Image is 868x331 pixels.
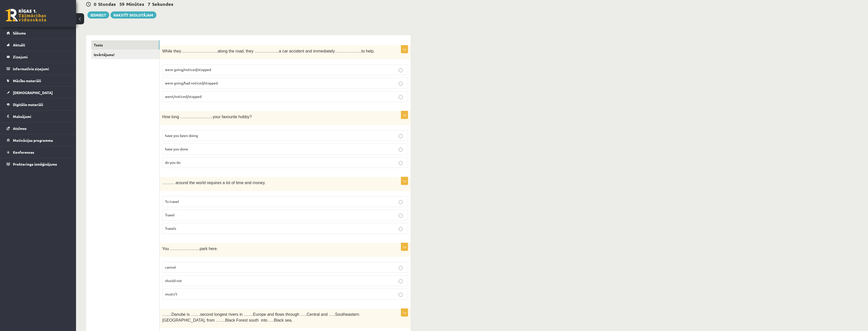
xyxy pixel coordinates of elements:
a: Izvērtējums! [91,50,159,59]
input: cannot [399,266,403,270]
input: Travels [399,227,403,231]
a: Mācību materiāli [7,75,70,86]
span: You ………………….park here. [162,247,218,251]
a: Tests [91,40,159,50]
span: Motivācijas programma [13,138,53,143]
span: 59 [119,1,124,7]
span: Sekundes [152,1,173,7]
a: Motivācijas programma [7,134,70,146]
span: have you done [165,147,188,151]
a: Proktoringa izmēģinājums [7,158,70,170]
legend: Maksājumi [13,111,70,122]
button: Iesniegt [87,11,109,19]
input: have you been doing [399,134,403,138]
span: Aktuāli [13,43,25,47]
input: were going/noticed/stopped [399,68,403,72]
span: [DEMOGRAPHIC_DATA] [13,90,53,95]
a: Ziņojumi [7,51,70,63]
span: should not [165,278,182,283]
input: went/noticed/stopped [399,95,403,99]
span: went/noticed/stopped [165,94,201,99]
span: Konferences [13,150,34,154]
a: Rakstīt skolotājam [110,11,156,19]
input: mustn’t [399,293,403,297]
a: Konferences [7,146,70,158]
input: have you done [399,148,403,152]
a: Digitālie materiāli [7,99,70,110]
a: Informatīvie ziņojumi [7,63,70,75]
span: cannot [165,265,176,269]
a: Sākums [7,27,70,39]
span: Mācību materiāli [13,78,41,83]
input: To travel [399,200,403,204]
span: ……… around the world requires a lot of time and money. [162,181,266,185]
input: do you do [399,161,403,165]
span: Minūtes [126,1,144,7]
legend: Informatīvie ziņojumi [13,63,70,75]
span: were going/had noticed/stopped [165,81,218,85]
p: 1p [401,308,408,317]
span: Proktoringa izmēģinājums [13,162,57,166]
span: Travel [165,213,175,217]
span: Sākums [13,31,26,35]
a: Maksājumi [7,111,70,122]
legend: Ziņojumi [13,51,70,63]
span: While they………………………along the road, they ………………a car accident and immediately………………..to help. [162,49,375,53]
span: were going/noticed/stopped [165,67,211,72]
a: Atzīmes [7,123,70,134]
span: Atzīmes [13,126,27,131]
a: Rīgas 1. Tālmācības vidusskola [6,9,46,22]
p: 1p [401,45,408,53]
input: were going/had noticed/stopped [399,82,403,86]
span: Travels [165,226,176,231]
span: How long ……………………your favourite hobby? [162,115,252,119]
span: To travel [165,199,179,204]
input: Travel [399,214,403,218]
span: Stundas [98,1,116,7]
span: mustn’t [165,292,177,296]
a: Aktuāli [7,39,70,51]
span: Digitālie materiāli [13,102,43,107]
p: 1p [401,111,408,119]
span: have you been doing [165,133,198,138]
p: 1p [401,243,408,251]
p: 1p [401,177,408,185]
input: should not [399,279,403,283]
a: [DEMOGRAPHIC_DATA] [7,87,70,98]
span: do you do [165,160,180,165]
span: 0 [94,1,96,7]
span: 7 [148,1,150,7]
span: …….Danube is …….second longest rivers in …….Europe and flows through …..Central and …..Southeaste... [162,312,359,322]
